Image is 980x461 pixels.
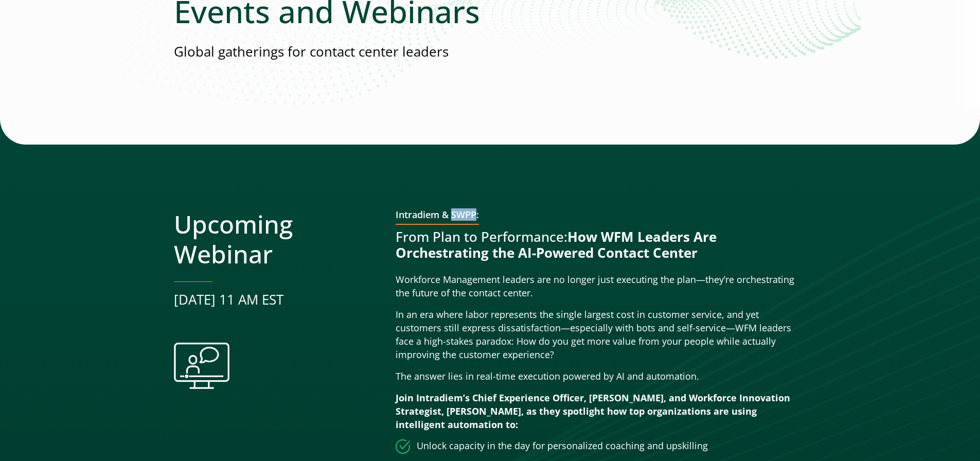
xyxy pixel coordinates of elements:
[396,273,807,300] p: Workforce Management leaders are no longer just executing the plan—they’re orchestrating the futu...
[174,209,379,269] h2: Upcoming Webinar
[174,290,379,309] p: [DATE] 11 AM EST
[396,439,807,454] li: Unlock capacity in the day for personalized coaching and upskilling
[396,229,807,261] h3: From Plan to Performance:
[396,209,479,225] h3: Intradiem & SWPP:
[396,227,717,262] strong: How WFM Leaders Are Orchestrating the AI-Powered Contact Center
[396,308,807,362] p: In an era where labor represents the single largest cost in customer service, and yet customers s...
[396,370,807,383] p: The answer lies in real-time execution powered by AI and automation.
[396,392,790,431] strong: Join Intradiem’s Chief Experience Officer, [PERSON_NAME], and Workforce Innovation Strategist, [P...
[174,42,807,61] p: Global gatherings for contact center leaders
